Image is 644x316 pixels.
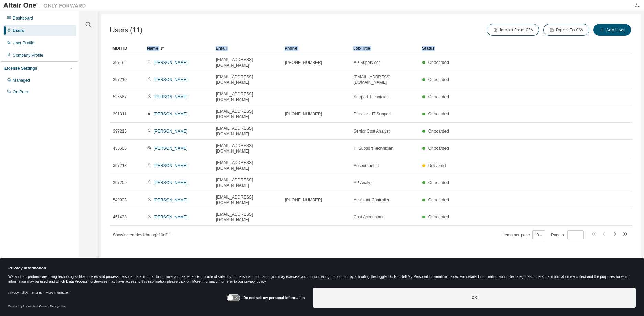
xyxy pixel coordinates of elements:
div: Email [216,43,279,54]
span: 451433 [113,214,127,220]
span: [EMAIL_ADDRESS][DOMAIN_NAME] [216,91,279,102]
span: [EMAIL_ADDRESS][DOMAIN_NAME] [216,160,279,171]
div: Status [422,43,597,54]
span: 391311 [113,111,127,117]
span: [PHONE_NUMBER] [285,111,322,117]
span: [EMAIL_ADDRESS][DOMAIN_NAME] [216,57,279,68]
div: Company Profile [13,53,43,58]
button: Add User [593,24,631,36]
span: Onboarded [428,197,449,202]
div: MDH ID [112,43,141,54]
span: 397192 [113,60,127,65]
a: [PERSON_NAME] [154,215,188,219]
span: Page n. [551,230,584,239]
div: Dashboard [13,15,33,21]
span: 525567 [113,94,127,100]
span: 397210 [113,77,127,82]
a: [PERSON_NAME] [154,77,188,82]
span: [EMAIL_ADDRESS][DOMAIN_NAME] [216,177,279,188]
div: Managed [13,78,30,83]
a: [PERSON_NAME] [154,180,188,185]
span: Director - IT Support [354,111,391,117]
span: AP Supervisor [354,60,380,65]
div: License Settings [4,66,37,71]
div: Phone [285,43,348,54]
div: Users [13,28,24,33]
span: Onboarded [428,180,449,185]
span: Onboarded [428,129,449,134]
span: Onboarded [428,60,449,65]
span: Users (11) [110,26,142,34]
span: Support Technician [354,94,389,100]
button: Import From CSV [487,24,539,36]
span: 435506 [113,146,127,151]
span: 397209 [113,180,127,185]
span: 397215 [113,128,127,134]
a: [PERSON_NAME] [154,197,188,202]
a: [PERSON_NAME] [154,146,188,151]
span: Onboarded [428,112,449,116]
div: User Profile [13,40,34,46]
span: [EMAIL_ADDRESS][DOMAIN_NAME] [216,109,279,120]
img: Altair One [3,2,89,9]
span: Accountant III [354,163,379,168]
span: Onboarded [428,146,449,151]
span: [EMAIL_ADDRESS][DOMAIN_NAME] [216,74,279,85]
span: AP Analyst [354,180,374,185]
span: [PHONE_NUMBER] [285,197,322,203]
a: [PERSON_NAME] [154,112,188,116]
span: [EMAIL_ADDRESS][DOMAIN_NAME] [216,194,279,205]
a: [PERSON_NAME] [154,94,188,99]
span: Onboarded [428,77,449,82]
div: On Prem [13,89,29,95]
span: [EMAIL_ADDRESS][DOMAIN_NAME] [216,212,279,223]
span: Items per page [503,230,545,239]
span: [EMAIL_ADDRESS][DOMAIN_NAME] [354,74,416,85]
span: Assistant Controller [354,197,389,203]
span: Delivered [428,163,446,168]
span: [EMAIL_ADDRESS][DOMAIN_NAME] [216,126,279,137]
span: Onboarded [428,94,449,99]
div: Name [147,43,210,54]
span: [PHONE_NUMBER] [285,60,322,65]
a: [PERSON_NAME] [154,129,188,134]
a: [PERSON_NAME] [154,60,188,65]
button: 10 [534,232,543,238]
a: [PERSON_NAME] [154,163,188,168]
span: Cost Accountant [354,214,384,220]
span: [EMAIL_ADDRESS][DOMAIN_NAME] [216,143,279,154]
span: Onboarded [428,215,449,219]
span: Showing entries 1 through 10 of 11 [113,233,171,237]
button: Export To CSV [543,24,589,36]
span: 549933 [113,197,127,203]
span: 397213 [113,163,127,168]
div: Job Title [353,43,417,54]
span: IT Support Technician [354,146,394,151]
span: Senior Cost Analyst [354,128,390,134]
